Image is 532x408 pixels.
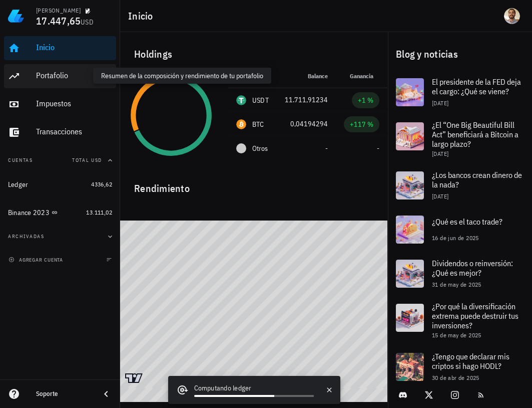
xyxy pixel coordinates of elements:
a: ¿Por qué la diversificación extrema puede destruir tus inversiones? 15 de may de 2025 [388,296,532,345]
div: 0,04194294 [285,119,328,129]
span: Ganancia [350,72,379,80]
a: ¿Tengo que declarar mis criptos si hago HODL? 30 de abr de 2025 [388,345,532,389]
span: 16 de jun de 2025 [432,234,479,242]
div: Inicio [36,43,112,52]
span: USD [81,18,94,27]
a: Impuestos [4,92,116,116]
a: Dividendos o reinversión: ¿Qué es mejor? 31 de may de 2025 [388,252,532,296]
button: Archivadas [4,225,116,249]
div: USDT [252,95,269,105]
div: Transacciones [36,127,112,136]
div: Impuestos [36,99,112,108]
span: Dividendos o reinversión: ¿Qué es mejor? [432,258,513,278]
div: Portafolio [36,71,112,80]
a: Transacciones [4,120,116,144]
div: Binance 2023 [8,209,50,217]
div: Soporte [36,390,92,398]
div: Ledger [8,180,29,189]
span: ¿Tengo que declarar mis criptos si hago HODL? [432,351,509,371]
span: ¿Qué es el taco trade? [432,217,502,227]
a: Charting by TradingView [125,373,143,383]
a: ¿Los bancos crean dinero de la nada? [DATE] [388,163,532,208]
span: 4336,62 [91,180,112,188]
span: Total USD [72,157,102,163]
span: - [325,144,328,153]
a: ¿El “One Big Beautiful Bill Act” beneficiará a Bitcoin a largo plazo? [DATE] [388,114,532,163]
img: LedgiFi [8,8,24,24]
th: Balance [277,64,336,88]
div: [PERSON_NAME] [36,7,81,15]
div: +117 % [350,119,373,129]
span: 13.111,02 [86,209,112,216]
div: Rendimiento [126,172,382,196]
th: Moneda [228,64,277,88]
span: ¿El “One Big Beautiful Bill Act” beneficiará a Bitcoin a largo plazo? [432,120,518,149]
div: BTC-icon [236,119,246,129]
span: 31 de may de 2025 [432,281,481,288]
div: Blog y noticias [388,38,532,70]
span: agregar cuenta [11,257,63,263]
span: 30 de abr de 2025 [432,374,479,381]
span: [DATE] [432,99,448,107]
h1: Inicio [128,8,157,24]
span: Otros [252,143,268,154]
div: +1 % [358,95,373,105]
button: CuentasTotal USD [4,148,116,172]
div: BTC [252,119,264,129]
span: [DATE] [432,150,448,157]
a: El presidente de la FED deja el cargo: ¿Qué se viene? [DATE] [388,70,532,114]
span: 17.447,65 [36,14,81,28]
span: [DATE] [432,192,448,200]
div: 11.711,91234 [285,95,328,105]
button: agregar cuenta [6,255,68,265]
div: Holdings [126,38,382,70]
span: ¿Por qué la diversificación extrema puede destruir tus inversiones? [432,301,518,330]
a: Binance 2023 13.111,02 [4,200,116,225]
span: El presidente de la FED deja el cargo: ¿Qué se viene? [432,77,521,96]
span: ¿Los bancos crean dinero de la nada? [432,170,522,189]
a: ¿Qué es el taco trade? 16 de jun de 2025 [388,208,532,252]
a: Ledger 4336,62 [4,172,116,196]
a: Inicio [4,36,116,60]
a: Portafolio [4,64,116,88]
div: Computando ledger [194,383,314,395]
div: USDT-icon [236,95,246,105]
div: avatar [504,8,520,24]
span: 15 de may de 2025 [432,331,481,339]
span: - [377,144,379,153]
